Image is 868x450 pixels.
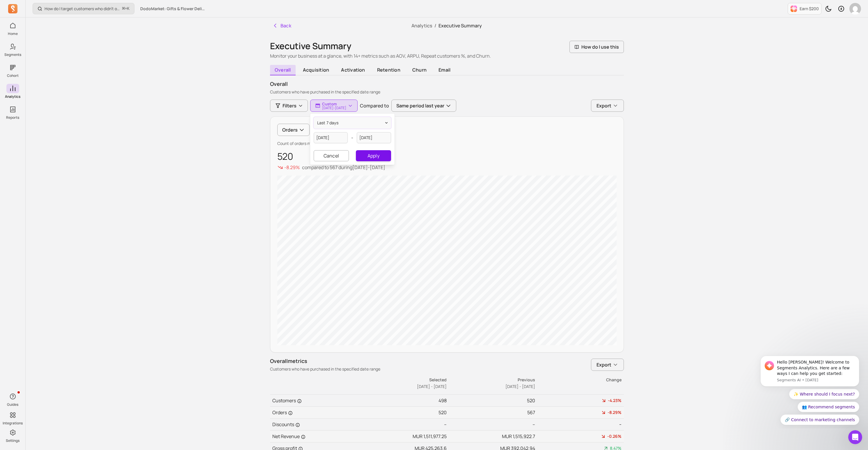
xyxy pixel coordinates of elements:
[536,377,622,383] p: Change
[411,22,432,29] a: Analytics
[3,421,23,426] p: Integrations
[788,3,821,15] button: Earn $200
[447,419,535,430] td: --
[284,164,300,171] p: -8.29%
[6,115,19,120] p: Reports
[597,361,611,368] span: Export
[447,430,535,442] td: MUR 1,515,922.7
[7,73,19,78] p: Cohort
[330,164,338,171] span: 567
[270,100,308,112] button: Filters
[336,65,370,75] span: activation
[322,106,346,110] p: [DATE] - [DATE]
[283,102,297,109] span: Filters
[407,65,431,75] span: churn
[505,384,535,389] span: [DATE] - [DATE]
[6,391,19,408] button: Guides
[607,433,622,439] span: -0.26%
[619,421,622,427] span: --
[823,3,834,15] button: Toggle dark mode
[122,6,129,12] span: +
[357,132,391,143] input: yyyy-mm-dd
[608,398,622,403] span: -4.23%
[127,6,129,11] kbd: K
[270,80,624,88] p: overall
[6,438,19,443] p: Settings
[391,100,456,112] button: Same period last year
[569,41,624,53] button: How do I use this
[7,402,18,407] p: Guides
[277,141,617,146] p: Count of orders made in the specified date range.
[317,120,338,126] span: last 7 days
[417,384,447,389] span: [DATE] - [DATE]
[358,407,447,419] td: 520
[314,150,349,161] button: Cancel
[270,357,380,365] p: Overall metrics
[137,3,210,14] button: DodoMarket: Gifts & Flower Delivery [GEOGRAPHIC_DATA]
[298,65,334,75] span: acquisition
[591,359,624,371] button: Export
[848,430,862,444] iframe: Intercom live chat
[351,134,353,141] span: -
[314,117,391,129] button: last 7 days
[439,22,482,29] span: Executive Summary
[849,3,861,15] img: avatar
[33,3,134,14] button: How do I target customers who didn’t open or click a campaign?⌘+K
[608,410,622,415] span: -8.29%
[432,22,439,29] span: /
[800,6,819,12] p: Earn $200
[45,6,120,12] p: How do I target customers who didn’t open or click a campaign?
[270,65,296,75] span: overall
[277,124,310,136] button: Orders
[270,41,491,51] h1: Executive Summary
[310,100,358,112] button: Custom[DATE]-[DATE]
[270,20,294,31] button: Back
[277,176,617,345] canvas: chart
[122,5,125,13] kbd: ⌘
[270,52,491,59] p: Monitor your business at a glance, with 14+ metrics such as AOV, ARPU, Repeat customers %, and Ch...
[597,102,611,109] span: Export
[447,377,535,383] p: Previous
[302,164,385,171] p: compared to during [DATE] - [DATE]
[360,102,389,109] p: Compared to
[270,407,358,419] td: Orders
[270,430,358,442] td: Net Revenue
[447,395,535,407] td: 520
[358,419,447,430] td: --
[752,350,868,428] iframe: Intercom notifications message
[358,430,447,442] td: MUR 1,511,977.25
[4,52,21,57] p: Segments
[358,395,447,407] td: 498
[434,65,455,75] span: email
[140,6,206,12] span: DodoMarket: Gifts & Flower Delivery [GEOGRAPHIC_DATA]
[270,395,358,407] td: Customers
[447,407,535,419] td: 567
[270,89,624,95] p: Customers who have purchased in the specified date range
[277,151,617,162] p: 520
[356,150,391,161] button: Apply
[5,94,20,99] p: Analytics
[591,100,624,112] button: Export
[359,377,447,383] p: Selected
[314,132,348,143] input: yyyy-mm-dd
[8,31,18,36] p: Home
[372,65,405,75] span: retention
[270,366,380,372] p: Customers who have purchased in the specified date range
[270,419,358,430] td: Discounts
[322,102,346,106] p: Custom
